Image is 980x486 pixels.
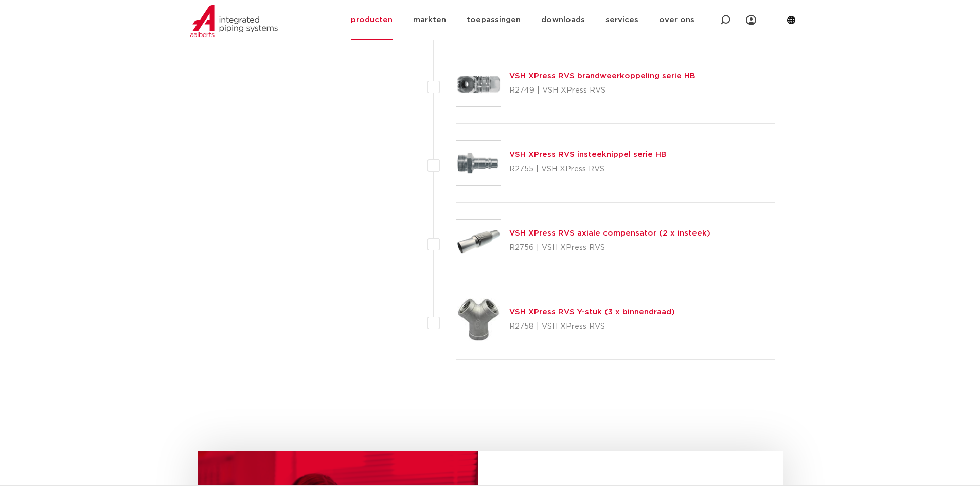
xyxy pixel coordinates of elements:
img: Thumbnail for VSH XPress RVS brandweerkoppeling serie HB [456,62,501,106]
a: VSH XPress RVS axiale compensator (2 x insteek) [509,229,710,237]
a: VSH XPress RVS Y-stuk (3 x binnendraad) [509,308,675,316]
p: R2755 | VSH XPress RVS [509,161,667,177]
img: Thumbnail for VSH XPress RVS Y-stuk (3 x binnendraad) [456,298,501,343]
img: Thumbnail for VSH XPress RVS insteeknippel serie HB [456,141,501,185]
img: Thumbnail for VSH XPress RVS axiale compensator (2 x insteek) [456,220,501,264]
a: VSH XPress RVS insteeknippel serie HB [509,151,667,158]
p: R2749 | VSH XPress RVS [509,82,696,99]
p: R2758 | VSH XPress RVS [509,318,675,335]
a: VSH XPress RVS brandweerkoppeling serie HB [509,72,696,80]
p: R2756 | VSH XPress RVS [509,240,710,256]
